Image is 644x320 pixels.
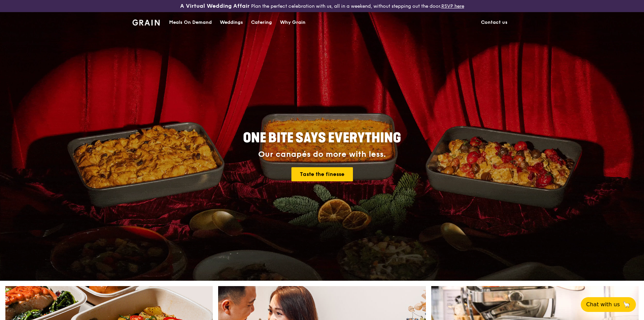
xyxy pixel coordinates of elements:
span: Chat with us [586,301,620,309]
div: Plan the perfect celebration with us, all in a weekend, without stepping out the door. [128,3,516,9]
div: Catering [251,12,272,33]
a: Contact us [477,12,512,33]
button: Chat with us🦙 [581,297,636,312]
a: Taste the finesse [291,167,353,181]
div: Why Grain [280,12,306,33]
a: Why Grain [276,12,310,33]
a: GrainGrain [132,12,160,32]
a: RSVP here [441,3,464,9]
div: Our canapés do more with less. [201,150,443,159]
span: 🦙 [622,301,631,309]
img: Grain [132,19,160,26]
h3: A Virtual Wedding Affair [180,3,250,9]
div: Meals On Demand [169,12,212,33]
span: ONE BITE SAYS EVERYTHING [243,130,401,146]
a: Weddings [216,12,247,33]
a: Catering [247,12,276,33]
div: Weddings [220,12,243,33]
